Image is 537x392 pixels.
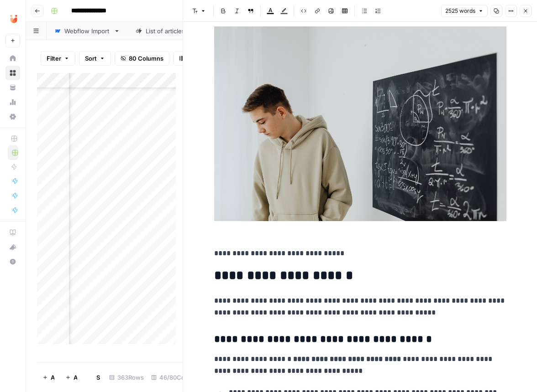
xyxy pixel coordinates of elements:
[445,7,475,15] span: 2525 words
[5,7,20,30] button: Workspace: Unobravo
[5,225,20,240] a: AirOps Academy
[41,51,75,66] button: Filter
[5,254,20,269] button: Help + Support
[85,54,97,63] span: Sort
[5,240,20,254] button: What's new?
[147,370,206,385] div: 46/80 Columns
[83,370,105,385] button: Stop Runs
[128,22,256,40] a: List of articles to update - IT.csv
[47,22,128,40] a: Webflow Import
[74,373,77,382] span: Add 10 Rows
[115,51,169,66] button: 80 Columns
[96,373,100,382] span: Stop Runs
[129,54,163,63] span: 80 Columns
[6,240,20,254] div: What's new?
[105,370,147,385] div: 363 Rows
[5,10,22,27] img: Unobravo Logo
[5,109,20,124] a: Settings
[441,5,488,17] button: 2525 words
[79,51,111,66] button: Sort
[60,370,83,385] button: Add 10 Rows
[5,66,20,80] a: Browse
[5,80,20,95] a: Your Data
[37,370,60,385] button: Add Row
[5,95,20,109] a: Usage
[146,26,238,36] div: List of articles to update - IT.csv
[47,54,61,63] span: Filter
[51,373,54,382] span: Add Row
[64,26,110,36] div: Webflow Import
[5,51,20,66] a: Home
